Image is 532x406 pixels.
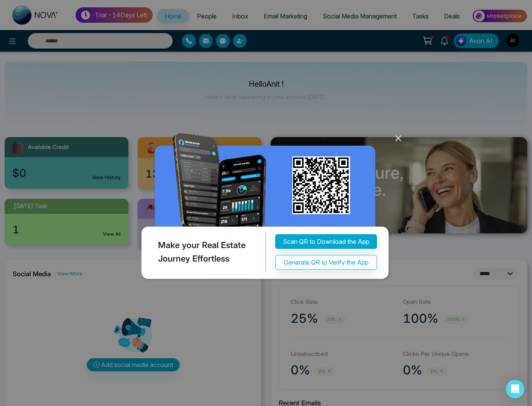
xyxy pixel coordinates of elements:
[275,234,377,249] button: Scan QR to Download the App
[292,156,350,214] img: qr_for_download_app.png
[275,255,377,270] button: Generate QR to Verify the App
[140,133,392,282] img: QRModal
[506,380,524,398] div: Open Intercom Messenger
[140,233,266,271] div: Make your Real Estate Journey Effortless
